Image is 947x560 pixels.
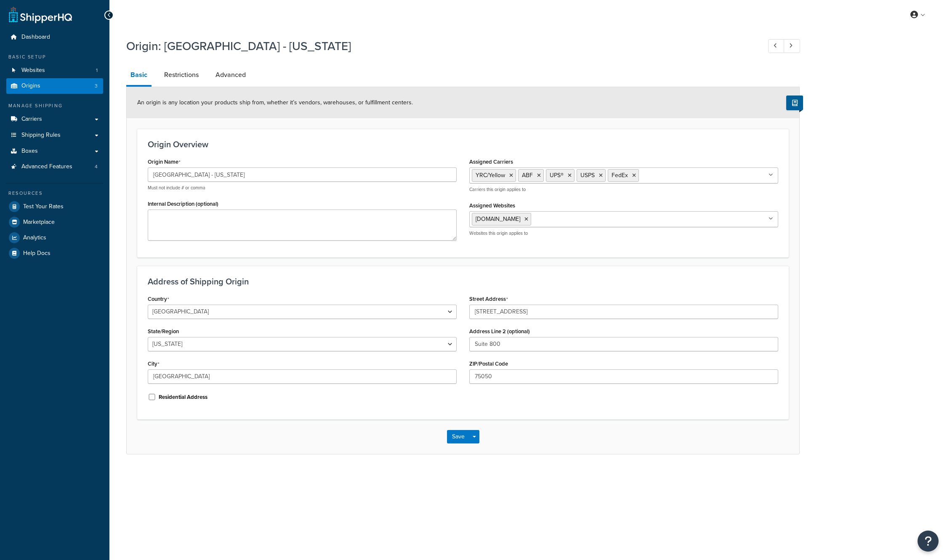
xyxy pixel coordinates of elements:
[6,246,103,261] a: Help Docs
[918,531,939,552] button: Open Resource Center
[21,67,45,74] span: Websites
[768,39,785,53] a: Previous Record
[21,163,72,170] span: Advanced Features
[469,159,513,165] label: Assigned Carriers
[23,203,64,210] span: Test Your Rates
[447,430,470,443] button: Save
[550,171,564,180] span: UPS®
[148,361,160,367] label: City
[23,234,46,242] span: Analytics
[96,67,98,74] span: 1
[148,277,778,286] h3: Address of Shipping Origin
[6,53,103,61] div: Basic Setup
[126,65,152,87] a: Basic
[6,230,103,245] a: Analytics
[6,159,103,175] li: Advanced Features
[6,190,103,197] div: Resources
[469,186,778,193] p: Carriers this origin applies to
[23,250,51,257] span: Help Docs
[159,393,207,401] label: Residential Address
[95,82,98,90] span: 3
[6,143,103,159] a: Boxes
[95,163,98,170] span: 4
[6,102,103,109] div: Manage Shipping
[6,127,103,143] a: Shipping Rules
[160,65,203,85] a: Restrictions
[522,171,533,180] span: ABF
[126,38,753,54] h1: Origin: [GEOGRAPHIC_DATA] - [US_STATE]
[6,78,103,94] li: Origins
[23,219,55,226] span: Marketplace
[476,215,520,223] span: [DOMAIN_NAME]
[6,159,103,175] a: Advanced Features4
[469,230,778,236] p: Websites this origin applies to
[148,159,181,165] label: Origin Name
[476,171,505,180] span: YRC/Yellow
[21,116,42,123] span: Carriers
[21,34,50,41] span: Dashboard
[6,215,103,230] a: Marketplace
[580,171,595,180] span: USPS
[469,361,508,367] label: ZIP/Postal Code
[6,199,103,214] a: Test Your Rates
[21,82,40,90] span: Origins
[148,201,218,207] label: Internal Description (optional)
[469,328,530,334] label: Address Line 2 (optional)
[612,171,628,180] span: FedEx
[6,63,103,78] a: Websites1
[148,185,457,191] p: Must not include # or comma
[211,65,250,85] a: Advanced
[469,202,515,209] label: Assigned Websites
[21,132,61,139] span: Shipping Rules
[6,29,103,45] a: Dashboard
[6,111,103,127] a: Carriers
[469,296,508,303] label: Street Address
[786,96,803,110] button: Show Help Docs
[784,39,800,53] a: Next Record
[6,78,103,94] a: Origins3
[6,63,103,78] li: Websites
[148,140,778,149] h3: Origin Overview
[148,328,179,334] label: State/Region
[148,296,169,303] label: Country
[21,148,38,155] span: Boxes
[137,98,413,107] span: An origin is any location your products ship from, whether it’s vendors, warehouses, or fulfillme...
